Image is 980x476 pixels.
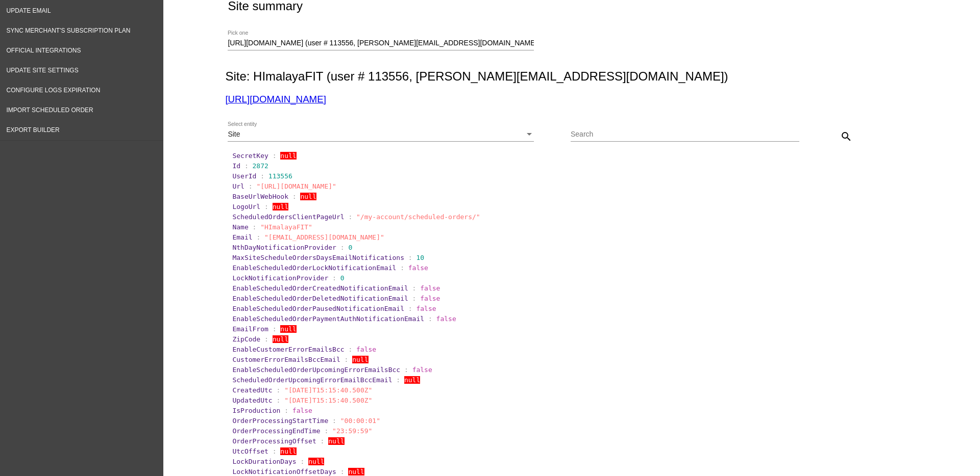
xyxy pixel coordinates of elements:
[292,407,312,414] span: false
[260,172,264,180] span: :
[232,447,268,455] span: UtcOffset
[264,203,268,210] span: :
[232,284,408,292] span: EnableScheduledOrderCreatedNotificationEmail
[232,305,404,312] span: EnableScheduledOrderPausedNotificationEmail
[300,458,304,465] span: :
[400,264,404,272] span: :
[232,254,404,261] span: MaxSiteScheduleOrdersDaysEmailNotifications
[232,335,260,343] span: ZipCode
[345,356,349,363] span: :
[253,162,268,170] span: 2872
[232,223,248,231] span: Name
[292,193,297,200] span: :
[232,386,272,394] span: CreatedUtc
[412,295,416,302] span: :
[7,7,51,14] span: Update Email
[328,437,344,445] span: null
[332,274,336,282] span: :
[232,468,336,475] span: LockNotificationOffsetDays
[324,427,328,435] span: :
[416,254,424,261] span: 10
[571,130,799,139] input: Search
[332,417,336,425] span: :
[7,27,131,34] span: Sync Merchant's Subscription Plan
[7,126,60,134] span: Export Builder
[232,417,328,425] span: OrderProcessingStartTime
[280,325,296,333] span: null
[232,264,396,272] span: EnableScheduledOrderLockNotificationEmail
[232,458,296,465] span: LockDurationDays
[436,315,456,323] span: false
[244,162,249,170] span: :
[428,315,432,323] span: :
[7,47,81,54] span: Official Integrations
[412,366,432,374] span: false
[273,325,277,333] span: :
[273,447,277,455] span: :
[277,396,281,404] span: :
[232,437,316,445] span: OrderProcessingOffset
[228,39,534,47] input: Number
[228,130,534,139] mat-select: Select entity
[408,254,412,261] span: :
[264,335,268,343] span: :
[260,223,312,231] span: "HImalayaFIT"
[232,427,320,435] span: OrderProcessingEndTime
[232,203,260,210] span: LogoUrl
[225,69,914,84] h2: Site: HImalayaFIT (user # 113556, [PERSON_NAME][EMAIL_ADDRESS][DOMAIN_NAME])
[348,468,364,475] span: null
[284,396,372,404] span: "[DATE]T15:15:40.500Z"
[396,376,400,384] span: :
[232,162,240,170] span: Id
[356,346,376,353] span: false
[308,458,324,465] span: null
[268,172,292,180] span: 113556
[352,356,368,363] span: null
[232,233,252,241] span: Email
[277,386,281,394] span: :
[273,152,277,160] span: :
[280,447,296,455] span: null
[232,172,256,180] span: UserId
[232,295,408,302] span: EnableScheduledOrderDeletedNotificationEmail
[348,213,352,221] span: :
[232,315,424,323] span: EnableScheduledOrderPaymentAuthNotificationEmail
[256,233,260,241] span: :
[253,223,257,231] span: :
[249,182,253,190] span: :
[228,130,240,138] span: Site
[232,346,344,353] span: EnableCustomerErrorEmailsBcc
[340,417,380,425] span: "00:00:01"
[232,244,336,251] span: NthDayNotificationProvider
[232,182,244,190] span: Url
[232,356,340,363] span: CustomerErrorEmailsBccEmail
[7,107,93,114] span: Import Scheduled Order
[840,130,852,143] mat-icon: search
[232,325,268,333] span: EmailFrom
[232,274,328,282] span: LockNotificationProvider
[340,244,345,251] span: :
[273,203,288,210] span: null
[321,437,325,445] span: :
[340,274,345,282] span: 0
[256,182,336,190] span: "[URL][DOMAIN_NAME]"
[332,427,372,435] span: "23:59:59"
[412,284,416,292] span: :
[7,87,101,94] span: Configure logs expiration
[273,335,288,343] span: null
[408,305,412,312] span: :
[404,376,420,384] span: null
[7,67,79,74] span: Update Site Settings
[300,193,316,200] span: null
[420,295,440,302] span: false
[232,396,272,404] span: UpdatedUtc
[225,94,326,104] a: [URL][DOMAIN_NAME]
[408,264,428,272] span: false
[232,193,288,200] span: BaseUrlWebHook
[420,284,440,292] span: false
[232,366,400,374] span: EnableScheduledOrderUpcomingErrorEmailsBcc
[284,407,288,414] span: :
[232,376,392,384] span: ScheduledOrderUpcomingErrorEmailBccEmail
[356,213,480,221] span: "/my-account/scheduled-orders/"
[348,346,352,353] span: :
